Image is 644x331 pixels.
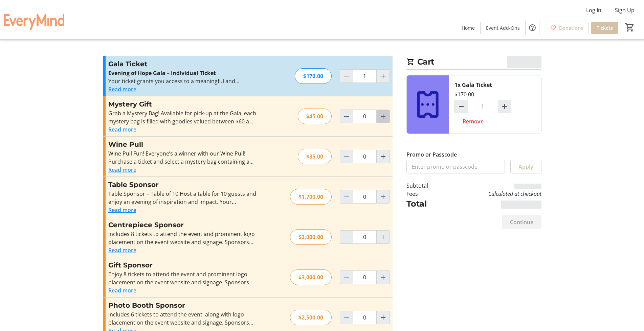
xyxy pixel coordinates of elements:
[468,100,498,113] input: Gala Ticket Quantity
[377,190,390,203] button: Increment by one
[455,100,468,113] button: Decrement by one
[518,163,533,171] span: Apply
[108,220,256,230] h3: Centrepiece Sponsor
[108,310,256,327] div: Includes 6 tickets to attend the event, along with logo placement on the event website and signag...
[498,100,511,113] button: Increment by one
[353,230,377,244] input: Centrepiece Sponsor Quantity
[108,286,136,294] button: Read more
[377,271,390,284] button: Increment by one
[377,70,390,82] button: Increment by one
[108,139,256,149] h3: Wine Pull
[108,109,256,125] div: Grab a Mystery Bag! Available for pick-up at the Gala, each mystery bag is filled with goodies va...
[108,270,256,286] div: Enjoy 8 tickets to attend the event and prominent logo placement on the event website and signage...
[406,198,446,210] td: Total
[353,110,377,123] input: Mystery Gift Quantity
[108,59,256,69] h3: Gala Ticket
[581,5,607,16] button: Log In
[108,300,256,310] h3: Photo Booth Sponsor
[108,77,256,85] p: Your ticket grants you access to a meaningful and memorable night in support of youth mental heal...
[406,56,541,70] h2: Cart
[609,5,640,16] button: Sign Up
[486,24,520,31] span: Event Add-Ons
[445,190,541,198] td: Calculated at checkout
[298,149,332,164] div: $35.00
[463,117,484,125] span: Remove
[353,311,377,324] input: Photo Booth Sponsor Quantity
[406,182,446,190] td: Subtotal
[377,311,390,324] button: Increment by one
[108,85,136,93] button: Read more
[290,269,332,285] div: $3,000.00
[108,190,256,206] div: Table Sponsor – Table of 10 Host a table for 10 guests and enjoy an evening of inspiration and im...
[377,150,390,163] button: Increment by one
[340,70,353,82] button: Decrement by one
[456,22,480,34] a: Home
[4,3,64,37] img: EveryMind Mental Health Services's Logo
[559,24,583,31] span: Donations
[290,310,332,325] div: $2,500.00
[353,150,377,163] input: Wine Pull Quantity
[108,246,136,254] button: Read more
[108,69,216,77] strong: Evening of Hope Gala – Individual Ticket
[454,115,492,128] button: Remove
[108,125,136,134] button: Read more
[298,109,332,124] div: $45.00
[462,24,475,31] span: Home
[454,81,492,89] div: 1x Gala Ticket
[290,189,332,205] div: $1,700.00
[377,110,390,123] button: Increment by one
[615,6,635,14] span: Sign Up
[510,160,541,173] button: Apply
[108,99,256,109] h3: Mystery Gift
[353,190,377,204] input: Table Sponsor Quantity
[340,110,353,123] button: Decrement by one
[591,22,618,34] a: Tickets
[624,21,636,33] button: Cart
[353,69,377,83] input: Gala Ticket Quantity
[108,166,136,174] button: Read more
[526,21,539,34] button: Help
[108,230,256,246] div: Includes 8 tickets to attend the event and prominent logo placement on the event website and sign...
[545,22,589,34] a: Donations
[597,24,613,31] span: Tickets
[108,180,256,190] h3: Table Sponsor
[295,68,332,84] div: $170.00
[406,150,457,159] label: Promo or Passcode
[406,160,505,173] input: Enter promo or passcode
[481,22,525,34] a: Event Add-Ons
[377,231,390,243] button: Increment by one
[290,229,332,245] div: $3,000.00
[586,6,601,14] span: Log In
[108,206,136,214] button: Read more
[454,90,474,98] div: $170.00
[353,270,377,284] input: Gift Sponsor Quantity
[507,56,541,68] span: CA$0.00
[108,149,256,166] div: Wine Pull Fun! Everyone’s a winner with our Wine Pull! Purchase a ticket and select a mystery bag...
[108,260,256,270] h3: Gift Sponsor
[406,190,446,198] td: Fees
